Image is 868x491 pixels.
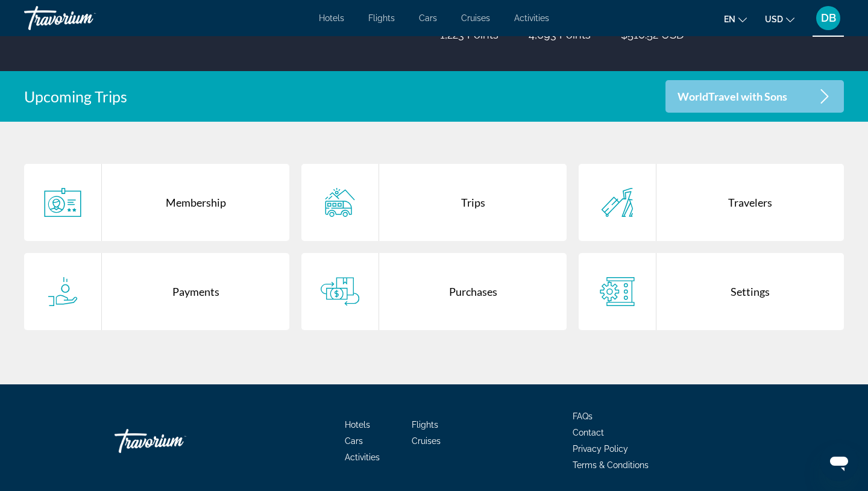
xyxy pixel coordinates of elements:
[24,87,127,105] h2: Upcoming Trips
[412,436,441,446] a: Cruises
[765,14,783,24] span: USD
[820,443,858,481] iframe: Button to launch messaging window
[573,444,628,454] a: Privacy Policy
[573,428,604,437] a: Contact
[379,164,567,241] div: Trips
[665,80,844,113] a: WorldTravel with Sons
[656,164,844,241] div: Travelers
[724,10,747,28] button: Change language
[301,253,567,330] a: Purchases
[765,10,794,28] button: Change currency
[24,164,289,241] a: Membership
[345,420,370,430] a: Hotels
[656,253,844,330] div: Settings
[345,436,363,446] a: Cars
[345,452,380,462] a: Activities
[379,253,567,330] div: Purchases
[115,423,235,459] a: Travorium
[579,253,844,330] a: Settings
[678,92,787,102] p: WorldTravel with Sons
[412,420,438,430] a: Flights
[102,164,289,241] div: Membership
[573,460,649,470] a: Terms & Conditions
[514,13,549,23] a: Activities
[24,2,145,34] a: Travorium
[813,5,844,31] button: User Menu
[319,13,344,23] a: Hotels
[461,13,490,23] a: Cruises
[419,13,437,23] a: Cars
[579,164,844,241] a: Travelers
[821,12,836,24] span: DB
[724,14,735,24] span: en
[24,253,289,330] a: Payments
[368,13,395,23] a: Flights
[573,411,593,421] a: FAQs
[102,253,289,330] div: Payments
[301,164,567,241] a: Trips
